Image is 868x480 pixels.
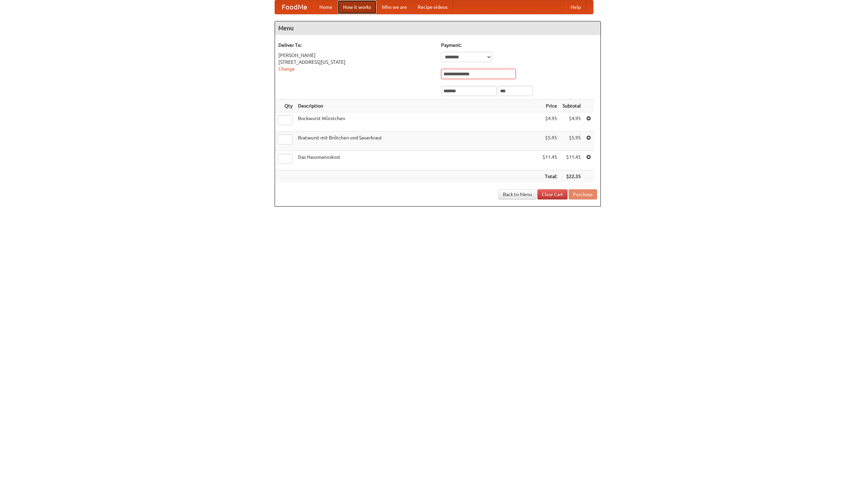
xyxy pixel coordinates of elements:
[412,0,453,14] a: Recipe videos
[569,189,597,199] button: Purchase
[560,100,584,112] th: Subtotal
[540,170,560,183] th: Total:
[560,132,584,151] td: $5.95
[441,42,597,49] h5: Payment:
[314,0,338,14] a: Home
[275,21,600,35] h4: Menu
[278,42,434,49] h5: Deliver To:
[540,100,560,112] th: Price
[295,100,540,112] th: Description
[540,151,560,170] td: $11.45
[540,112,560,132] td: $4.95
[295,151,540,170] td: Das Hausmannskost
[278,59,434,65] div: [STREET_ADDRESS][US_STATE]
[537,189,568,199] a: Clear Cart
[338,0,376,14] a: How it works
[275,0,314,14] a: FoodMe
[275,100,295,112] th: Qty
[565,0,586,14] a: Help
[560,151,584,170] td: $11.45
[295,132,540,151] td: Bratwurst mit Brötchen und Sauerkraut
[295,112,540,132] td: Bockwurst Würstchen
[278,52,434,59] div: [PERSON_NAME]
[278,66,295,72] a: Change
[560,170,584,183] th: $22.35
[376,0,412,14] a: Who we are
[540,132,560,151] td: $5.95
[498,189,536,199] a: Back to Menu
[560,112,584,132] td: $4.95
